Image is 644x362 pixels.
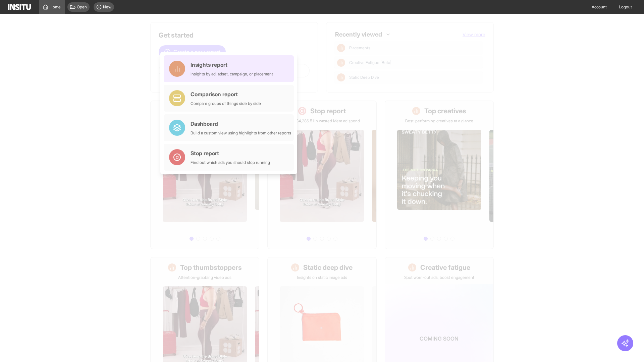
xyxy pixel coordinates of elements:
[50,4,61,10] span: Home
[191,61,273,69] div: Insights report
[191,90,261,98] div: Comparison report
[191,120,291,128] div: Dashboard
[191,101,261,106] div: Compare groups of things side by side
[191,71,273,77] div: Insights by ad, adset, campaign, or placement
[191,130,291,136] div: Build a custom view using highlights from other reports
[8,4,31,10] img: Logo
[103,4,111,10] span: New
[191,149,270,157] div: Stop report
[77,4,87,10] span: Open
[191,160,270,165] div: Find out which ads you should stop running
